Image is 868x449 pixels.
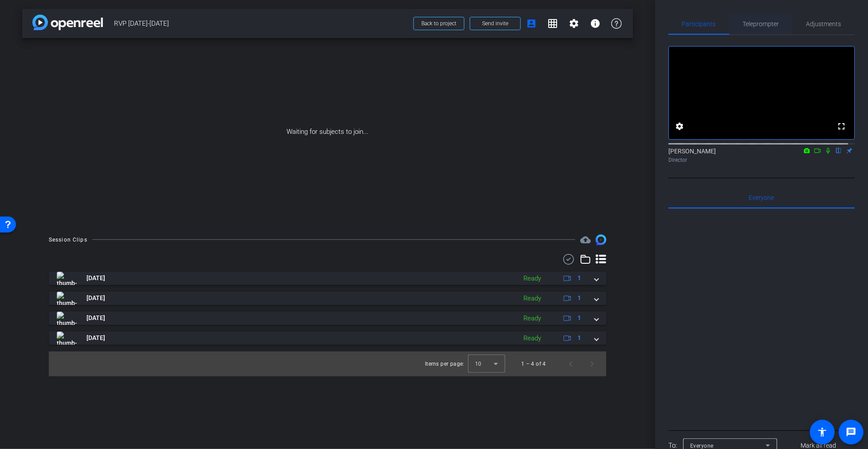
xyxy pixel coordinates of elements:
span: 1 [577,313,581,323]
span: Adjustments [806,21,841,27]
span: [DATE] [86,333,105,343]
div: Session Clips [49,235,87,244]
span: [DATE] [86,313,105,323]
button: Back to project [413,17,464,30]
span: Destinations for your clips [580,234,591,245]
div: Ready [519,293,546,304]
mat-icon: flip [833,146,844,154]
mat-expansion-panel-header: thumb-nail[DATE]Ready1 [49,272,606,285]
mat-icon: fullscreen [836,121,847,132]
mat-expansion-panel-header: thumb-nail[DATE]Ready1 [49,312,606,325]
img: thumb-nail [57,312,77,325]
mat-icon: account_box [526,18,537,29]
mat-icon: info [590,18,601,29]
div: Ready [519,273,546,284]
img: Session clips [596,234,606,245]
mat-expansion-panel-header: thumb-nail[DATE]Ready1 [49,292,606,305]
button: Send invite [470,17,521,30]
span: 1 [577,273,581,283]
img: app-logo [32,15,103,30]
span: [DATE] [86,273,105,283]
mat-icon: settings [569,18,579,29]
span: Teleprompter [743,21,779,27]
div: Waiting for subjects to join... [22,38,633,226]
mat-icon: settings [674,121,685,132]
img: thumb-nail [57,272,77,285]
span: Participants [682,21,716,27]
div: Items per page: [425,359,464,368]
div: Ready [519,333,546,344]
mat-icon: cloud_upload [580,234,591,245]
span: Send invite [482,20,508,27]
mat-icon: message [846,427,856,437]
button: Previous page [560,353,581,375]
span: 1 [577,333,581,343]
button: Next page [581,353,603,375]
span: [DATE] [86,293,105,303]
div: [PERSON_NAME] [668,147,855,164]
span: Back to project [421,20,456,27]
span: Everyone [690,443,714,449]
mat-icon: grid_on [547,18,558,29]
span: Everyone [749,195,774,201]
span: 1 [577,293,581,303]
img: thumb-nail [57,292,77,305]
mat-expansion-panel-header: thumb-nail[DATE]Ready1 [49,332,606,345]
div: Ready [519,313,546,324]
span: RVP [DATE]-[DATE] [114,15,408,32]
mat-icon: accessibility [817,427,828,437]
div: Director [668,156,855,164]
div: 1 – 4 of 4 [521,359,546,368]
img: thumb-nail [57,332,77,345]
